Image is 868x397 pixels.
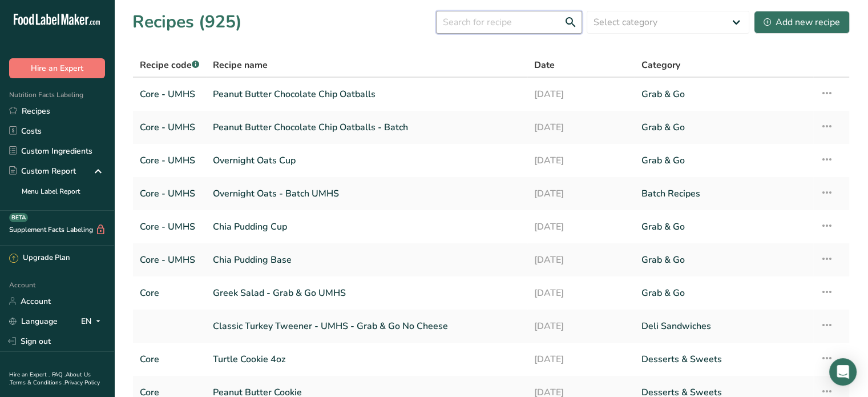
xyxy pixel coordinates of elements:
[64,379,100,387] a: Privacy Policy
[140,82,199,106] a: Core - UMHS
[10,379,64,387] a: Terms & Conditions .
[641,182,806,206] a: Batch Recipes
[9,58,105,78] button: Hire an Expert
[140,215,199,239] a: Core - UMHS
[534,58,555,72] span: Date
[754,11,850,34] button: Add new recipe
[534,314,628,338] a: [DATE]
[9,165,76,177] div: Custom Report
[534,115,628,139] a: [DATE]
[641,82,806,106] a: Grab & Go
[140,347,199,371] a: Core
[641,215,806,239] a: Grab & Go
[140,59,199,71] span: Recipe code
[9,371,91,387] a: About Us .
[213,149,520,173] a: Overnight Oats Cup
[9,213,28,222] div: BETA
[9,252,70,264] div: Upgrade Plan
[641,314,806,338] a: Deli Sandwiches
[213,182,520,206] a: Overnight Oats - Batch UMHS
[213,115,520,139] a: Peanut Butter Chocolate Chip Oatballs - Batch
[213,314,520,338] a: Classic Turkey Tweener - UMHS - Grab & Go No Cheese
[641,58,680,72] span: Category
[641,115,806,139] a: Grab & Go
[213,347,520,371] a: Turtle Cookie 4oz
[213,82,520,106] a: Peanut Butter Chocolate Chip Oatballs
[140,149,199,173] a: Core - UMHS
[641,149,806,173] a: Grab & Go
[140,281,199,305] a: Core
[641,248,806,272] a: Grab & Go
[534,82,628,106] a: [DATE]
[829,358,857,386] div: Open Intercom Messenger
[213,58,268,72] span: Recipe name
[140,115,199,139] a: Core - UMHS
[9,371,50,379] a: Hire an Expert .
[436,11,582,34] input: Search for recipe
[132,9,242,35] h1: Recipes (925)
[213,215,520,239] a: Chia Pudding Cup
[534,347,628,371] a: [DATE]
[81,314,105,328] div: EN
[52,371,66,379] a: FAQ .
[641,347,806,371] a: Desserts & Sweets
[9,311,58,331] a: Language
[140,182,199,206] a: Core - UMHS
[140,248,199,272] a: Core - UMHS
[534,248,628,272] a: [DATE]
[213,281,520,305] a: Greek Salad - Grab & Go UMHS
[534,215,628,239] a: [DATE]
[534,182,628,206] a: [DATE]
[534,149,628,173] a: [DATE]
[213,248,520,272] a: Chia Pudding Base
[764,15,840,29] div: Add new recipe
[534,281,628,305] a: [DATE]
[641,281,806,305] a: Grab & Go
